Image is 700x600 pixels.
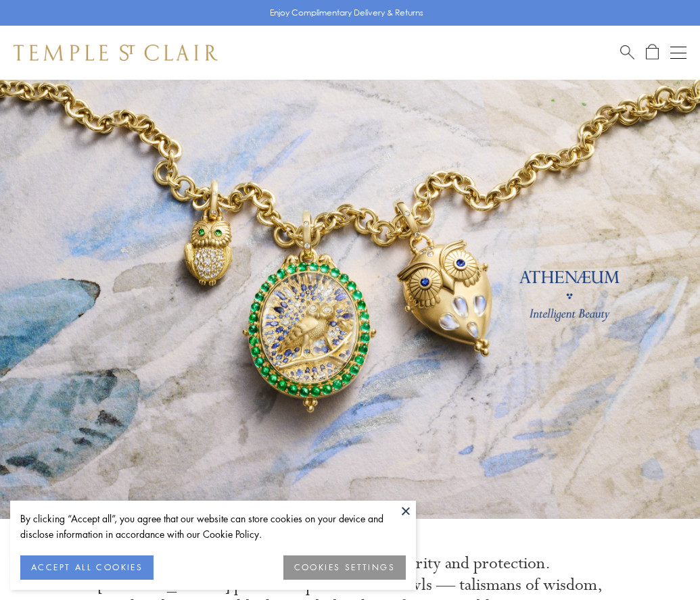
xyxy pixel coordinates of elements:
[20,555,154,580] button: ACCEPT ALL COOKIES
[646,44,659,61] a: Open Shopping Bag
[270,6,423,20] p: Enjoy Complimentary Delivery & Returns
[670,45,686,61] button: Open navigation
[283,555,406,580] button: COOKIES SETTINGS
[14,45,218,61] img: Temple St. Clair
[20,511,406,542] div: By clicking “Accept all”, you agree that our website can store cookies on your device and disclos...
[620,44,634,61] a: Search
